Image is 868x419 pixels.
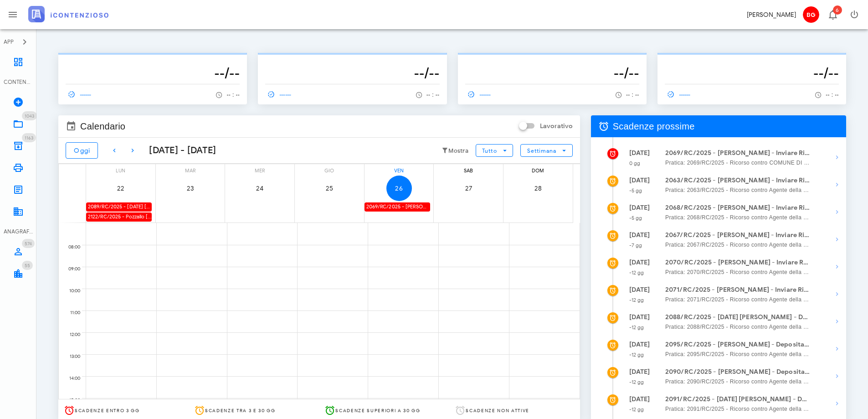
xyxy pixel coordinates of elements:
[828,148,846,166] button: Mostra dettagli
[80,119,125,134] span: Calendario
[225,164,294,176] div: mer
[520,144,573,157] button: Settimana
[108,185,134,192] span: 22
[525,176,551,201] button: 28
[665,285,810,295] strong: 2071/RC/2025 - [PERSON_NAME] - Inviare Ricorso
[503,164,573,176] div: dom
[25,113,34,119] span: 1043
[22,239,35,248] span: Distintivo
[629,368,650,376] strong: [DATE]
[247,185,272,192] span: 24
[540,122,573,131] label: Lavorativo
[456,176,481,201] button: 27
[386,176,412,201] button: 26
[665,322,810,331] span: Pratica: 2088/RC/2025 - Ricorso contro Agente della Riscossione - prov. di Ragusa, Consorzio Di B...
[178,185,203,192] span: 23
[828,340,846,358] button: Mostra dettagli
[665,377,810,386] span: Pratica: 2090/RC/2025 - Ricorso contro Agente della Riscossione - prov. di Ragusa, Agenzia delle ...
[317,176,342,201] button: 25
[178,176,203,201] button: 23
[466,408,529,414] span: Scadenze non attive
[629,204,650,212] strong: [DATE]
[747,10,796,20] div: [PERSON_NAME]
[75,408,140,414] span: Scadenze entro 3 gg
[665,148,810,158] strong: 2069/RC/2025 - [PERSON_NAME] - Inviare Ricorso
[665,57,839,64] p: --------------
[629,149,650,157] strong: [DATE]
[25,263,30,269] span: 55
[476,144,513,157] button: Tutto
[828,230,846,248] button: Mostra dettagli
[629,286,650,294] strong: [DATE]
[295,164,364,176] div: gio
[86,212,152,221] div: 2122/RC/2025 - Pozzallo [PERSON_NAME] Srl - Inviare Ricorso
[527,147,557,154] span: Settimana
[629,324,644,331] small: -12 gg
[833,5,842,15] span: Distintivo
[665,186,810,195] span: Pratica: 2063/RC/2025 - Ricorso contro Agente della Riscossione - prov. di [GEOGRAPHIC_DATA]
[800,4,822,26] button: BG
[265,64,439,82] h3: --/--
[434,164,503,176] div: sab
[629,297,644,303] small: -12 gg
[665,350,810,359] span: Pratica: 2095/RC/2025 - Ricorso contro Agente della Riscossione - prov. di Ragusa, Consorzio Di B...
[59,395,82,405] div: 15:00
[22,261,33,270] span: Distintivo
[665,203,810,213] strong: 2068/RC/2025 - [PERSON_NAME] - Inviare Ricorso
[665,213,810,222] span: Pratica: 2068/RC/2025 - Ricorso contro Agente della Riscossione - prov. di [GEOGRAPHIC_DATA]
[59,242,82,252] div: 08:00
[365,202,430,211] div: 2069/RC/2025 - [PERSON_NAME] - Inviare Ricorso
[629,395,650,403] strong: [DATE]
[626,92,639,98] span: -- : --
[25,241,32,247] span: 574
[629,259,650,266] strong: [DATE]
[456,185,481,192] span: 27
[22,111,37,120] span: Distintivo
[822,4,843,26] button: Distintivo
[826,92,839,98] span: -- : --
[828,176,846,194] button: Mostra dettagli
[465,90,492,98] span: ------
[665,367,810,377] strong: 2090/RC/2025 - [PERSON_NAME] - Deposita la Costituzione in Giudizio
[629,341,650,348] strong: [DATE]
[665,404,810,414] span: Pratica: 2091/RC/2025 - Ricorso contro Agente della Riscossione - prov. di Ragusa, Agenzia delle ...
[66,88,96,101] a: ------
[66,64,240,82] h3: --/--
[629,187,642,194] small: -5 gg
[629,352,644,358] small: -12 gg
[665,340,810,350] strong: 2095/RC/2025 - [PERSON_NAME] - Deposita la Costituzione in Giudizio
[465,57,639,64] p: --------------
[4,78,33,86] div: CONTENZIOSO
[665,312,810,322] strong: 2088/RC/2025 - [DATE] [PERSON_NAME] - Deposita la Costituzione in [GEOGRAPHIC_DATA]
[613,119,695,134] span: Scadenze prossime
[629,242,642,248] small: -7 gg
[665,90,691,98] span: ------
[828,203,846,221] button: Mostra dettagli
[265,88,295,101] a: ------
[629,231,650,239] strong: [DATE]
[25,135,33,141] span: 1163
[629,313,650,321] strong: [DATE]
[59,330,82,340] div: 12:00
[247,176,272,201] button: 24
[665,158,810,167] span: Pratica: 2069/RC/2025 - Ricorso contro COMUNE DI [GEOGRAPHIC_DATA]
[665,394,810,404] strong: 2091/RC/2025 - [DATE] [PERSON_NAME] - Deposita la Costituzione in [GEOGRAPHIC_DATA]
[665,88,695,101] a: ------
[4,228,33,236] div: ANAGRAFICA
[665,268,810,277] span: Pratica: 2070/RC/2025 - Ricorso contro Agente della Riscossione - prov. di Ragusa
[205,408,276,414] span: Scadenze tra 3 e 30 gg
[66,57,240,64] p: --------------
[426,92,440,98] span: -- : --
[59,373,82,383] div: 14:00
[665,176,810,186] strong: 2063/RC/2025 - [PERSON_NAME] - Inviare Ricorso
[629,215,642,221] small: -5 gg
[226,92,240,98] span: -- : --
[629,176,650,184] strong: [DATE]
[828,258,846,276] button: Mostra dettagli
[665,258,810,268] strong: 2070/RC/2025 - [PERSON_NAME] - Inviare Ricorso
[482,147,497,154] span: Tutto
[59,264,82,274] div: 09:00
[59,286,82,296] div: 10:00
[665,240,810,249] span: Pratica: 2067/RC/2025 - Ricorso contro Agente della Riscossione - prov. di [GEOGRAPHIC_DATA]
[465,88,495,101] a: ------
